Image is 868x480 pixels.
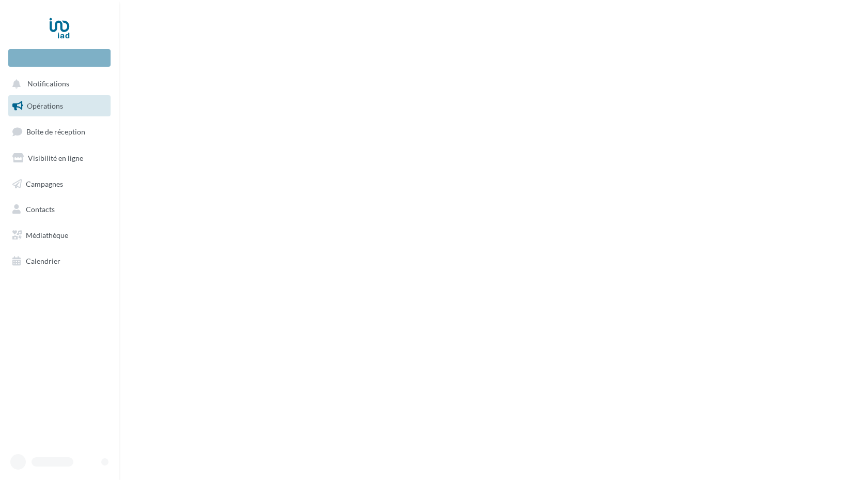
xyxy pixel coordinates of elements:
[6,121,113,143] a: Boîte de réception
[27,80,69,88] span: Notifications
[26,205,55,214] span: Contacts
[6,250,113,272] a: Calendrier
[26,179,63,188] span: Campagnes
[6,147,113,169] a: Visibilité en ligne
[6,95,113,117] a: Opérations
[27,101,63,110] span: Opérations
[6,224,113,246] a: Médiathèque
[26,127,85,136] span: Boîte de réception
[8,49,111,67] div: Nouvelle campagne
[26,231,68,239] span: Médiathèque
[28,154,83,162] span: Visibilité en ligne
[6,199,113,220] a: Contacts
[6,173,113,195] a: Campagnes
[26,257,60,265] span: Calendrier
